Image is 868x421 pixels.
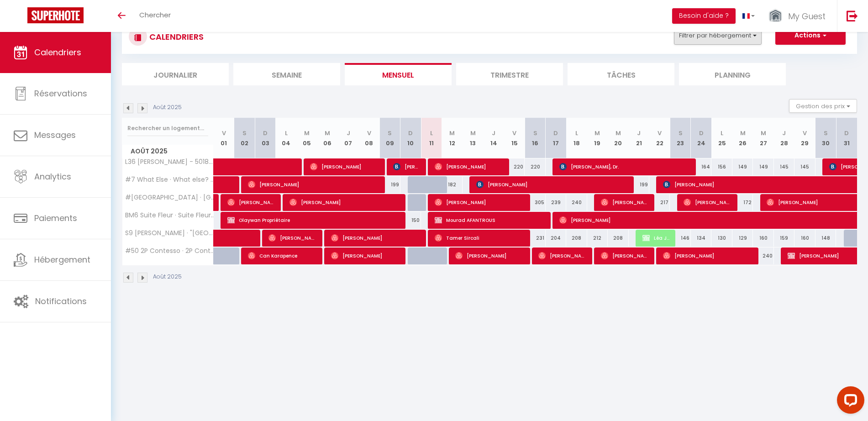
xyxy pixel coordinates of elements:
div: 240 [566,194,587,211]
span: [PERSON_NAME] [538,247,586,264]
div: 217 [649,194,670,211]
abbr: L [721,129,723,137]
span: S9 [PERSON_NAME] · "[GEOGRAPHIC_DATA]" 2 pers -[GEOGRAPHIC_DATA] [124,230,215,237]
div: 129 [732,230,753,247]
div: 305 [525,194,545,211]
span: Notifications [35,295,87,307]
div: 134 [691,230,711,247]
th: 15 [504,118,525,158]
span: Tamer Sircali [435,229,524,247]
div: 240 [753,247,773,264]
div: 150 [400,212,421,229]
span: [PERSON_NAME] [601,247,649,264]
div: 159 [774,230,794,247]
span: [PERSON_NAME] [476,176,627,193]
th: 04 [276,118,296,158]
span: My Guest [788,11,826,22]
th: 08 [359,118,379,158]
abbr: M [594,129,600,137]
abbr: M [449,129,455,137]
th: 12 [442,118,462,158]
abbr: M [325,129,330,137]
span: [PERSON_NAME] [393,158,421,175]
div: 130 [711,230,732,247]
div: 149 [732,158,753,175]
abbr: M [761,129,766,137]
span: Analytics [34,171,71,182]
th: 06 [317,118,338,158]
span: #50 2P Contesso · 2P Contesso Duplex, Vue Mer/[PERSON_NAME] & Clim [124,247,215,254]
abbr: V [512,129,516,137]
abbr: S [388,129,392,137]
button: Actions [775,26,846,45]
div: 149 [753,158,773,175]
span: [PERSON_NAME] 冷 [601,194,649,211]
span: Olaywan Propriétaire [227,211,399,229]
th: 17 [546,118,566,158]
span: #[GEOGRAPHIC_DATA] · [GEOGRAPHIC_DATA]/baclon & Clim [124,194,215,201]
abbr: M [740,129,746,137]
th: 25 [711,118,732,158]
li: Tâches [568,63,674,85]
h3: CALENDRIERS [147,26,204,47]
div: 199 [379,176,400,193]
input: Rechercher un logement... [127,120,208,137]
div: 160 [794,230,815,247]
th: 30 [815,118,836,158]
span: Can Karapence [248,247,316,264]
th: 01 [214,118,234,158]
img: ... [768,8,782,24]
th: 27 [753,118,773,158]
abbr: M [470,129,476,137]
th: 07 [338,118,358,158]
div: 208 [608,230,628,247]
abbr: D [844,129,849,137]
abbr: V [222,129,226,137]
button: Besoin d'aide ? [672,8,736,24]
span: Paiements [34,212,77,224]
th: 29 [794,118,815,158]
span: Léa JUST [642,229,670,247]
abbr: D [699,129,704,137]
span: [PERSON_NAME] [435,194,524,211]
abbr: L [575,129,578,137]
abbr: J [492,129,495,137]
th: 14 [483,118,504,158]
th: 05 [296,118,317,158]
li: Trimestre [456,63,563,85]
th: 24 [691,118,711,158]
th: 03 [255,118,275,158]
div: 148 [815,230,836,247]
th: 13 [463,118,483,158]
span: [PERSON_NAME] [663,247,752,264]
span: [PERSON_NAME] [289,194,399,211]
span: Hébergement [34,254,90,265]
abbr: J [347,129,350,137]
abbr: S [679,129,683,137]
abbr: S [824,129,828,137]
th: 21 [629,118,649,158]
span: [PERSON_NAME] [248,176,378,193]
abbr: M [304,129,310,137]
abbr: D [263,129,268,137]
div: 212 [587,230,608,247]
img: Super Booking [27,7,84,23]
span: Août 2025 [122,145,213,158]
span: [PERSON_NAME], Dr. [559,158,689,175]
p: Août 2025 [153,273,182,281]
th: 28 [774,118,794,158]
li: Semaine [233,63,340,85]
th: 26 [732,118,753,158]
span: Réservations [34,88,87,99]
div: 220 [525,158,545,175]
span: [PERSON_NAME] [227,194,275,211]
abbr: S [533,129,537,137]
div: 146 [670,230,690,247]
div: 239 [546,194,566,211]
th: 31 [836,118,857,158]
span: [PERSON_NAME] [435,158,503,175]
div: 204 [546,230,566,247]
span: Messages [34,129,76,141]
abbr: V [367,129,371,137]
